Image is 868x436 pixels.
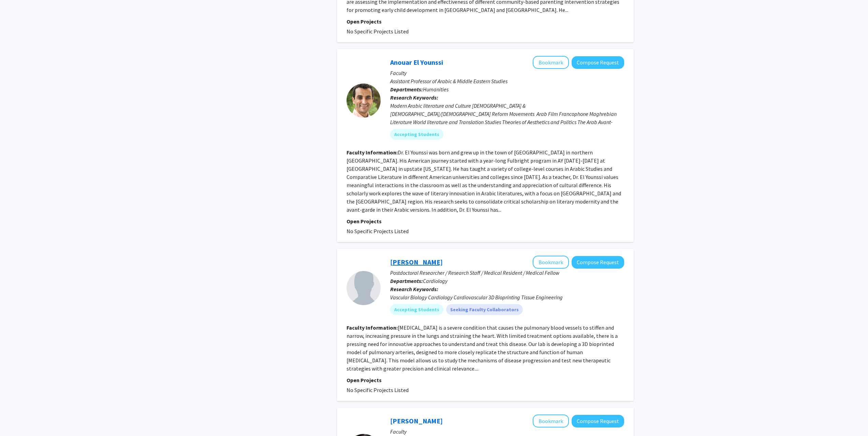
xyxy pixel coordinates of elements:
[390,258,443,266] a: [PERSON_NAME]
[347,387,409,393] span: No Specific Projects Listed
[423,86,448,93] span: Humanities
[390,277,423,284] b: Departments:
[446,304,523,315] mat-chip: Seeking Faculty Collaborators
[572,56,624,69] button: Compose Request to Anouar El Younssi
[390,86,423,93] b: Departments:
[347,217,624,225] p: Open Projects
[390,304,443,315] mat-chip: Accepting Students
[390,77,624,85] p: Assistant Professor of Arabic & Middle Eastern Studies
[533,256,569,269] button: Add Kaveeta Kaw to Bookmarks
[390,269,624,277] p: Postdoctoral Researcher / Research Staff / Medical Resident / Medical Fellow
[390,427,624,436] p: Faculty
[423,277,447,284] span: Cardiology
[533,56,569,69] button: Add Anouar El Younssi to Bookmarks
[5,405,29,431] iframe: Chat
[390,102,624,134] div: Modern Arabic literature and Culture [DEMOGRAPHIC_DATA] & [DEMOGRAPHIC_DATA]/[DEMOGRAPHIC_DATA] R...
[347,17,624,26] p: Open Projects
[347,324,618,372] fg-read-more: [MEDICAL_DATA] is a severe condition that causes the pulmonary blood vessels to stiffen and narro...
[390,69,624,77] p: Faculty
[347,28,409,35] span: No Specific Projects Listed
[390,129,443,140] mat-chip: Accepting Students
[390,293,624,301] div: Vascular Biology Cardiology Cardiovascular 3D Bioprinting Tissue Engineering
[347,149,398,156] b: Faculty Information:
[390,417,443,425] a: [PERSON_NAME]
[347,324,398,331] b: Faculty Information:
[347,149,621,213] fg-read-more: Dr. El Younssi was born and grew up in the town of [GEOGRAPHIC_DATA] in northern [GEOGRAPHIC_DATA...
[390,58,443,66] a: Anouar El Younssi
[572,415,624,427] button: Compose Request to Bill Wuest
[347,376,624,384] p: Open Projects
[390,286,438,292] b: Research Keywords:
[533,415,569,427] button: Add Bill Wuest to Bookmarks
[572,256,624,269] button: Compose Request to Kaveeta Kaw
[347,228,409,235] span: No Specific Projects Listed
[390,94,438,101] b: Research Keywords:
